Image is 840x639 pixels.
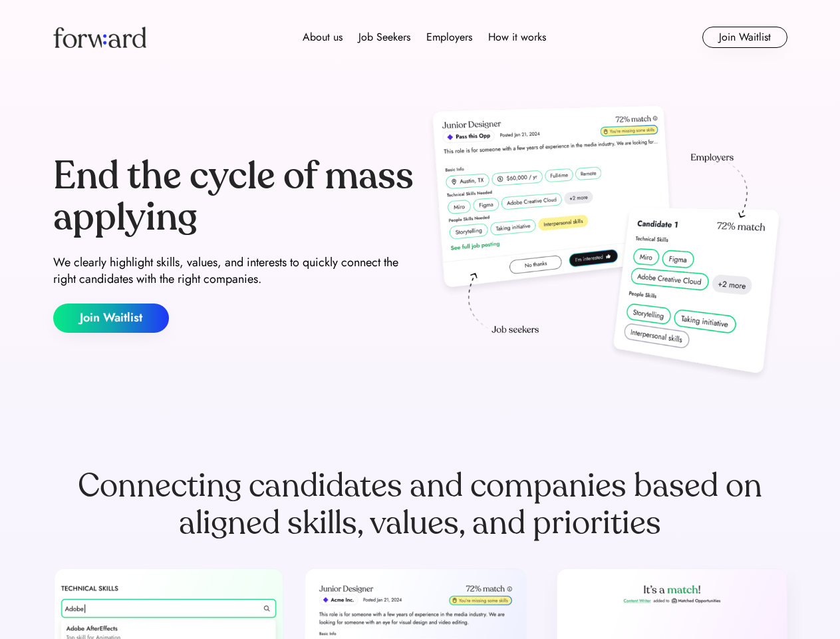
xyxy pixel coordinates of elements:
div: How it works [488,29,546,45]
button: Join Waitlist [702,27,787,48]
div: Job Seekers [358,29,410,45]
div: End the cycle of mass applying [53,156,415,238]
div: Connecting candidates and companies based on aligned skills, values, and priorities [53,467,787,542]
button: Join Waitlist [53,304,169,333]
div: About us [303,29,343,45]
img: hero-image.png [426,101,787,387]
img: Forward logo [53,27,146,48]
div: We clearly highlight skills, values, and interests to quickly connect the right candidates with t... [53,254,415,288]
div: Employers [426,29,472,45]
